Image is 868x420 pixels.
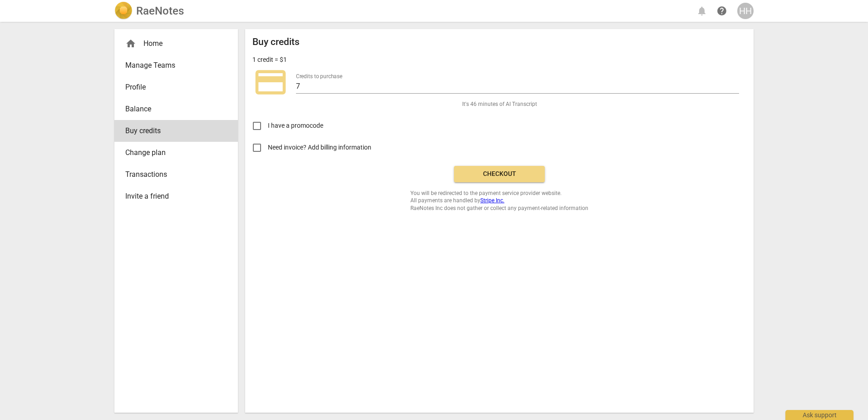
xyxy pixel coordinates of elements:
[125,147,220,158] span: Change plan
[114,33,238,55] div: Home
[125,60,220,71] span: Manage Teams
[268,143,373,152] span: Need invoice? Add billing information
[114,55,238,76] a: Manage Teams
[480,197,504,204] a: Stripe Inc.
[454,166,545,182] button: Checkout
[114,185,238,207] a: Invite a friend
[114,2,184,20] a: LogoRaeNotes
[114,2,133,20] img: Logo
[716,5,727,16] span: help
[125,104,220,115] span: Balance
[462,100,537,108] span: It's 46 minutes of AI Transcript
[252,64,289,100] span: credit_card
[114,164,238,185] a: Transactions
[714,3,730,19] a: Help
[125,38,136,49] span: home
[785,410,853,420] div: Ask support
[737,3,754,19] button: HH
[252,55,287,65] p: 1 credit = $1
[125,82,220,93] span: Profile
[114,76,238,98] a: Profile
[252,36,300,48] h2: Buy credits
[410,190,588,212] span: You will be redirected to the payment service provider website. All payments are handled by RaeNo...
[114,142,238,164] a: Change plan
[114,98,238,120] a: Balance
[125,125,220,136] span: Buy credits
[125,38,220,49] div: Home
[125,191,220,202] span: Invite a friend
[296,74,342,79] label: Credits to purchase
[268,121,323,130] span: I have a promocode
[114,120,238,142] a: Buy credits
[136,5,184,17] h2: RaeNotes
[125,169,220,180] span: Transactions
[461,170,538,179] span: Checkout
